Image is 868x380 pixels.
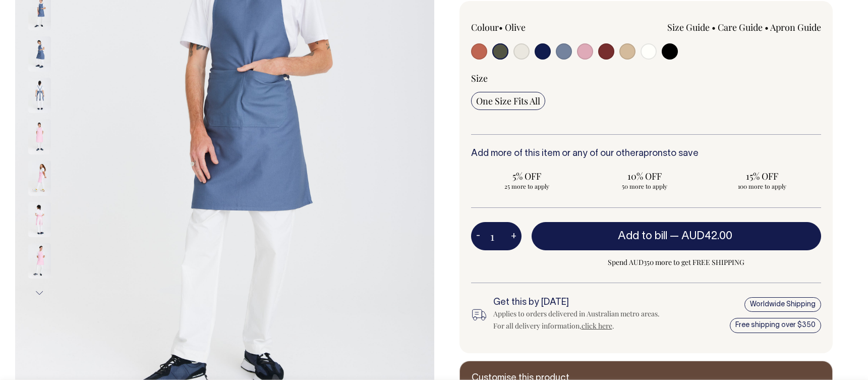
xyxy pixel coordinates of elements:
[476,182,577,190] span: 25 more to apply
[594,170,695,182] span: 10% OFF
[667,21,710,33] a: Size Guide
[471,72,822,84] div: Size
[493,298,662,308] h6: Get this by [DATE]
[28,160,51,196] img: pink
[506,226,522,246] button: +
[471,92,545,110] input: One Size Fits All
[28,119,51,154] img: pink
[765,21,769,33] span: •
[493,308,662,332] div: Applies to orders delivered in Australian metro areas. For all delivery information, .
[499,21,503,33] span: •
[471,149,822,159] h6: Add more of this item or any of our other to save
[582,321,612,331] a: click here
[711,170,813,182] span: 15% OFF
[618,231,667,241] span: Add to bill
[28,202,51,237] img: pink
[32,282,47,304] button: Next
[594,182,695,190] span: 50 more to apply
[505,21,526,33] label: Olive
[706,167,818,193] input: 15% OFF 100 more to apply
[718,21,763,33] a: Care Guide
[476,170,577,182] span: 5% OFF
[670,231,735,241] span: —
[471,226,485,246] button: -
[681,231,732,241] span: AUD42.00
[28,36,51,72] img: blue/grey
[711,182,813,190] span: 100 more to apply
[532,222,822,250] button: Add to bill —AUD42.00
[639,149,667,158] a: aprons
[471,21,611,33] div: Colour
[471,167,583,193] input: 5% OFF 25 more to apply
[28,243,51,279] img: pink
[712,21,716,33] span: •
[476,95,540,107] span: One Size Fits All
[589,167,700,193] input: 10% OFF 50 more to apply
[770,21,821,33] a: Apron Guide
[28,78,51,113] img: blue/grey
[532,256,822,268] span: Spend AUD350 more to get FREE SHIPPING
